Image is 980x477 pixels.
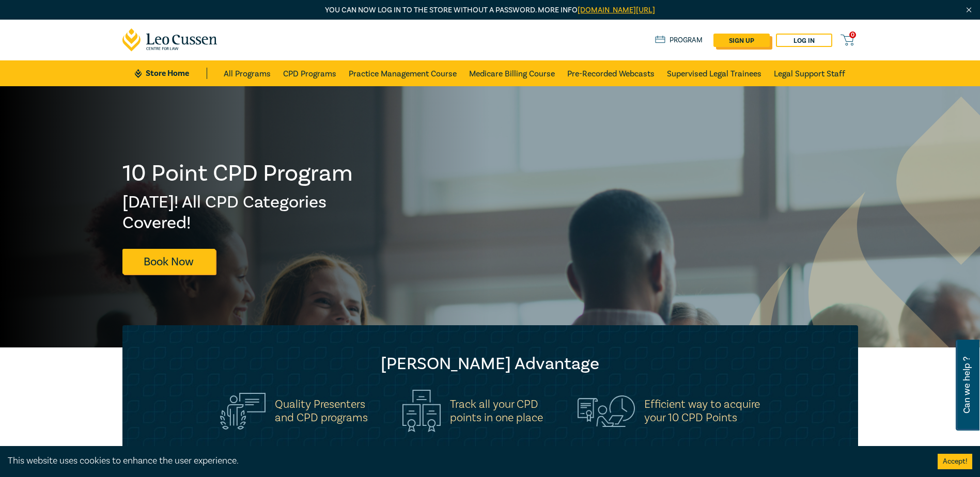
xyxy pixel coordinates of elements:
[283,60,336,86] a: CPD Programs
[644,397,760,424] h5: Efficient way to acquire your 10 CPD Points
[578,395,635,426] img: Efficient way to acquire<br>your 10 CPD Points
[578,5,655,15] a: [DOMAIN_NAME][URL]
[713,34,770,47] a: sign up
[8,454,922,468] div: This website uses cookies to enhance the user experience.
[122,192,354,233] h2: [DATE]! All CPD Categories Covered!
[469,60,555,86] a: Medicare Billing Course
[774,60,845,86] a: Legal Support Staff
[220,393,266,430] img: Quality Presenters<br>and CPD programs
[143,354,837,374] h2: [PERSON_NAME] Advantage
[349,60,457,86] a: Practice Management Course
[122,5,858,16] p: You can now log in to the store without a password. More info
[655,35,703,46] a: Program
[667,60,761,86] a: Supervised Legal Trainees
[224,60,271,86] a: All Programs
[567,60,655,86] a: Pre-Recorded Webcasts
[122,160,354,187] h1: 10 Point CPD Program
[135,68,207,79] a: Store Home
[962,346,972,424] span: Can we help ?
[776,34,832,47] a: Log in
[938,454,972,469] button: Accept cookies
[122,249,215,274] a: Book Now
[402,390,441,432] img: Track all your CPD<br>points in one place
[965,6,973,14] img: Close
[450,397,543,424] h5: Track all your CPD points in one place
[275,397,368,424] h5: Quality Presenters and CPD programs
[849,31,856,38] span: 0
